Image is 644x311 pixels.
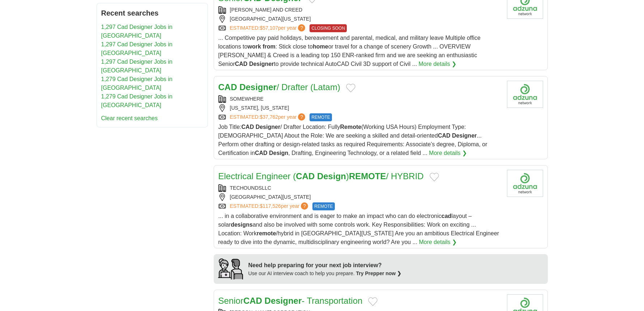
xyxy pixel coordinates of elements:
[218,95,501,103] div: SOMEWHERE
[368,297,378,306] button: Add to favorite jobs
[260,114,278,120] span: $37,762
[231,222,252,228] strong: designs
[419,238,457,247] a: More details ❯
[218,6,501,14] div: [PERSON_NAME] AND CREED
[255,150,268,156] strong: CAD
[507,81,543,108] img: Company logo
[101,76,172,91] a: 1,279 Cad Designer Jobs in [GEOGRAPHIC_DATA]
[301,202,308,210] span: ?
[230,113,307,121] a: ESTIMATED:$37,762per year?
[101,24,172,39] a: 1,297 Cad Designer Jobs in [GEOGRAPHIC_DATA]
[249,61,274,67] strong: Designer
[429,149,467,157] a: More details ❯
[242,124,254,130] strong: CAD
[419,60,457,68] a: More details ❯
[346,84,355,92] button: Add to favorite jobs
[248,270,402,277] div: Use our AI interview coach to help you prepare.
[101,41,172,56] a: 1,297 Cad Designer Jobs in [GEOGRAPHIC_DATA]
[218,15,501,23] div: [GEOGRAPHIC_DATA][US_STATE]
[247,43,261,50] strong: work
[239,82,277,92] strong: Designer
[507,170,543,197] img: Company logo
[218,213,499,245] span: ... in a collaborative environment and is eager to make an impact who can do electronic layout – ...
[218,171,424,181] a: Electrical Engineer (CAD Design)REMOTE/ HYBRID
[310,113,332,121] span: REMOTE
[312,202,334,210] span: REMOTE
[101,115,158,121] a: Clear recent searches
[218,35,481,67] span: ... Competitive pay paid holidays, bereavement and parental, medical, and military leave Multiple...
[296,171,315,181] strong: CAD
[218,82,340,92] a: CAD Designer/ Drafter (Latam)
[230,24,307,32] a: ESTIMATED:$57,107per year?
[442,213,452,219] strong: cad
[256,124,280,130] strong: Designer
[101,8,203,18] h2: Recent searches
[218,124,487,156] span: Job Title: / Drafter Location: Fully (Working USA Hours) Employment Type: [DEMOGRAPHIC_DATA] Abou...
[218,184,501,192] div: TECHOUNDSLLC
[430,173,439,181] button: Add to favorite jobs
[265,296,302,306] strong: Designer
[218,82,237,92] strong: CAD
[218,104,501,112] div: [US_STATE], [US_STATE]
[438,133,451,139] strong: CAD
[356,270,402,276] a: Try Prepper now ❯
[317,171,346,181] strong: Design
[101,59,172,73] a: 1,297 Cad Designer Jobs in [GEOGRAPHIC_DATA]
[260,203,281,209] span: $117,526
[243,296,262,306] strong: CAD
[452,133,477,139] strong: Designer
[230,202,310,210] a: ESTIMATED:$117,526per year?
[263,43,276,50] strong: from
[218,296,363,306] a: SeniorCAD Designer- Transportation
[340,124,362,130] strong: Remote
[313,43,328,50] strong: home
[218,193,501,201] div: [GEOGRAPHIC_DATA][US_STATE]
[235,61,248,67] strong: CAD
[310,24,347,32] span: CLOSING SOON
[269,150,288,156] strong: Design
[248,261,402,270] div: Need help preparing for your next job interview?
[349,171,386,181] strong: REMOTE
[260,25,278,31] span: $57,107
[101,93,172,108] a: 1,279 Cad Designer Jobs in [GEOGRAPHIC_DATA]
[298,113,305,121] span: ?
[298,24,305,31] span: ?
[257,230,276,236] strong: remote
